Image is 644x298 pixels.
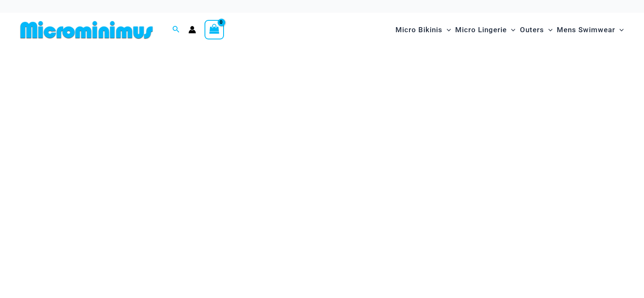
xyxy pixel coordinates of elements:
[395,19,442,41] span: Micro Bikinis
[518,17,555,43] a: OutersMenu ToggleMenu Toggle
[555,17,626,43] a: Mens SwimwearMenu ToggleMenu Toggle
[507,19,515,41] span: Menu Toggle
[442,19,451,41] span: Menu Toggle
[520,19,544,41] span: Outers
[453,17,517,43] a: Micro LingerieMenu ToggleMenu Toggle
[455,19,507,41] span: Micro Lingerie
[392,16,627,44] nav: Site Navigation
[188,26,196,33] a: Account icon link
[17,20,156,39] img: MM SHOP LOGO FLAT
[172,25,180,35] a: Search icon link
[544,19,553,41] span: Menu Toggle
[205,20,224,39] a: View Shopping Cart, empty
[393,17,453,43] a: Micro BikinisMenu ToggleMenu Toggle
[557,19,615,41] span: Mens Swimwear
[615,19,624,41] span: Menu Toggle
